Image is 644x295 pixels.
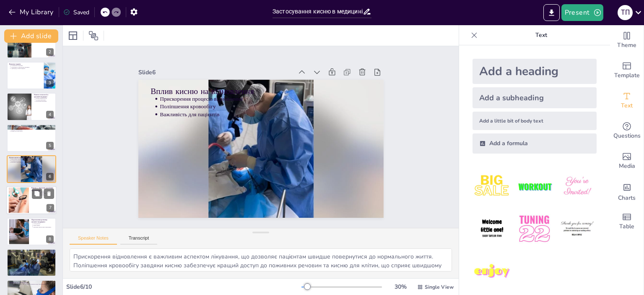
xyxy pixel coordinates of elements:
[515,167,554,206] img: 2.jpeg
[46,111,54,118] div: 4
[31,219,54,223] p: Перспективи розвитку кисневої медицини
[481,25,602,45] p: Text
[11,65,41,66] p: Поліпшення оксигенації
[229,17,367,203] p: Вплив кисню на відновлення
[11,68,41,70] p: Адаптація до потреб пацієнта
[11,252,54,256] p: Застосування кисню в медицині відкриває нові можливості для лікування різних захворювань і покращ...
[34,191,55,193] p: Підтримка оксигенації
[473,59,597,84] div: Add a heading
[34,193,55,194] p: Поліпшення якості життя
[473,112,597,130] div: Add a little bit of body text
[610,55,644,86] div: Add ready made slides
[610,206,644,237] div: Add a table
[11,129,54,131] p: Критичні захворювання
[33,225,54,226] p: Генна терапія
[618,5,633,20] div: Т П
[473,209,512,248] img: 4.jpeg
[46,173,54,180] div: 6
[11,127,54,129] p: Стабілізація стану пацієнтів
[610,176,644,206] div: Add charts and graphs
[515,209,554,248] img: 5.jpeg
[621,101,633,110] span: Text
[46,266,54,274] div: 9
[229,31,359,206] p: Прискорення процесів відновлення
[561,4,603,21] button: Present
[9,63,42,65] p: Киснева терапія
[610,86,644,116] div: Add text boxes
[473,167,512,206] img: 1.jpeg
[473,252,512,291] img: 7.jpeg
[7,93,56,120] div: 4
[223,35,353,211] p: Поліпшення кровообігу
[614,71,640,80] span: Template
[610,25,644,55] div: Change the overall theme
[617,41,636,50] span: Theme
[36,101,54,102] p: Нові методи лікування
[70,235,117,245] button: Speaker Notes
[558,167,597,206] img: 3.jpeg
[543,4,560,21] button: Export to PowerPoint
[66,29,80,42] div: Layout
[4,29,58,43] button: Add slide
[63,8,89,16] div: Saved
[7,62,56,89] div: 3
[6,186,57,215] div: 7
[7,124,56,152] div: 5
[619,222,634,231] span: Table
[473,87,597,108] div: Add a subheading
[618,193,636,203] span: Charts
[36,98,54,99] p: Кисневі концентратори
[9,125,54,128] p: [PERSON_NAME] в невідкладній медицині
[9,250,54,253] p: Висновки
[11,162,54,163] p: Важливість для пацієнтів
[11,283,54,286] p: Дякуємо за увагу! Чи є у вас питання або коментарі щодо застосування кисню в медицині?
[11,160,54,162] p: Поліпшення кровообігу
[32,189,42,199] button: Duplicate Slide
[610,116,644,146] div: Get real-time input from your audience
[9,157,54,159] p: Вплив кисню на відновлення
[46,235,54,243] div: 8
[46,48,54,56] div: 2
[34,94,54,98] p: Новітні технології в кисневій медицині
[88,31,99,41] span: Position
[11,66,41,68] p: Стаціонарне та амбулаторне лікування
[473,133,597,154] div: Add a formula
[11,158,54,160] p: Прискорення процесів відновлення
[66,283,301,291] div: Slide 6 / 10
[44,189,54,199] button: Delete Slide
[273,5,363,18] input: Insert title
[9,281,54,284] p: Запитання та обговорення
[33,226,54,228] p: Лікування онкологічних захворювань
[120,235,158,245] button: Transcript
[70,248,452,272] textarea: Прискорення відновлення є важливим аспектом лікування, що дозволяє пацієнтам швидше повернутися д...
[11,130,54,132] p: Швидка доставка кисню
[425,284,454,290] span: Single View
[33,223,54,225] p: Нові відкриття
[217,39,347,215] p: Важливість для пацієнтів
[558,209,597,248] img: 6.jpeg
[34,194,55,196] p: Зменшення симптомів
[7,155,56,183] div: 6
[31,187,54,192] p: Кисень у лікуванні хронічних захворювань
[46,142,54,149] div: 5
[7,30,56,58] div: 2
[6,5,57,19] button: My Library
[390,283,410,291] div: 30 %
[46,79,54,87] div: 3
[47,204,54,212] div: 7
[610,146,644,176] div: Add images, graphics, shapes or video
[7,249,56,277] div: 9
[613,131,641,141] span: Questions
[7,218,56,245] div: 8
[36,99,54,101] p: Системи моніторингу
[618,4,633,21] button: Т П
[619,162,635,171] span: Media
